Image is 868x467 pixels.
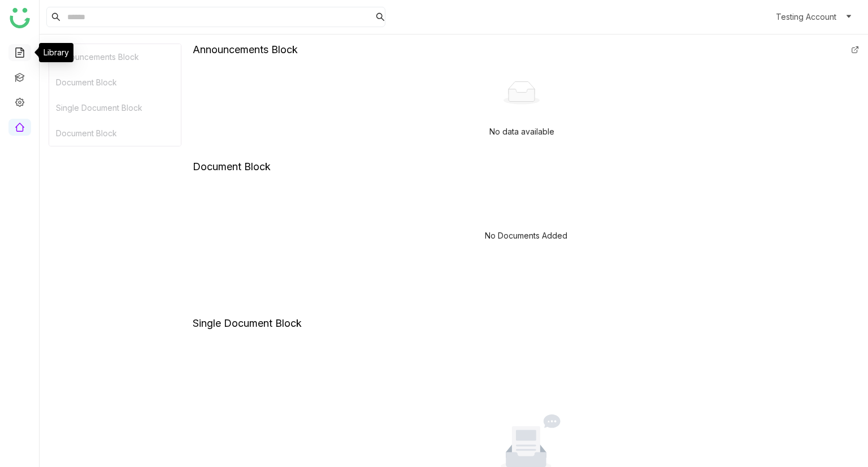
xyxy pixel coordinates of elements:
div: Announcements Block [193,44,298,55]
span: Testing Account [776,11,836,23]
div: Single Document Block [49,95,181,120]
div: Announcements Block [49,44,181,70]
img: logo [10,8,30,28]
button: account_circleTesting Account [756,8,854,26]
div: Single Document Block [193,317,302,329]
div: No Documents Added [485,231,567,240]
i: account_circle [758,10,771,24]
p: No data available [489,126,554,138]
div: Document Block [193,161,271,172]
div: Document Block [49,120,181,146]
div: Document Block [49,70,181,95]
div: Library [39,43,73,62]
